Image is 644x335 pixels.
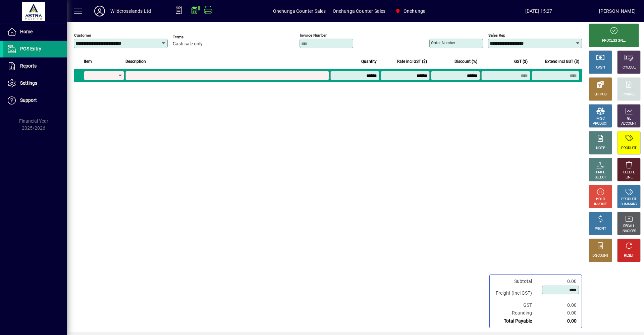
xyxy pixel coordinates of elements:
[492,309,539,317] td: Rounding
[545,58,579,65] span: Extend incl GST ($)
[3,58,67,75] a: Reports
[20,46,41,51] span: POS Entry
[627,116,631,121] div: GL
[89,5,110,17] button: Profile
[596,197,605,202] div: HOLD
[492,301,539,309] td: GST
[595,175,606,180] div: SELECT
[596,116,604,121] div: MISC
[397,58,427,65] span: Rate incl GST ($)
[539,317,579,325] td: 0.00
[492,285,539,301] td: Freight (Incl GST)
[623,92,636,97] div: CHARGE
[623,170,635,175] div: DELETE
[623,224,635,229] div: RECALL
[592,253,608,258] div: DISCOUNT
[622,229,636,234] div: INVOICES
[594,92,607,97] div: EFTPOS
[492,278,539,285] td: Subtotal
[20,97,37,103] span: Support
[539,301,579,309] td: 0.00
[621,202,637,207] div: SUMMARY
[173,35,213,39] span: Terms
[20,29,33,34] span: Home
[539,278,579,285] td: 0.00
[594,202,606,207] div: INVOICE
[125,58,146,65] span: Description
[621,121,637,126] div: ACCOUNT
[333,6,386,16] span: Onehunga Counter Sales
[599,6,636,16] div: [PERSON_NAME]
[173,41,203,47] span: Cash sale only
[84,58,92,65] span: Item
[478,6,599,16] span: [DATE] 15:27
[621,146,636,151] div: PRODUCT
[623,65,635,70] div: CHEQUE
[74,33,91,38] mat-label: Customer
[596,65,605,70] div: CASH
[20,80,37,86] span: Settings
[596,146,605,151] div: NOTE
[626,175,632,180] div: LINE
[3,75,67,92] a: Settings
[273,6,326,16] span: Onehunga Counter Sales
[596,170,605,175] div: PRICE
[514,58,528,65] span: GST ($)
[300,33,327,38] mat-label: Invoice number
[492,317,539,325] td: Total Payable
[361,58,377,65] span: Quantity
[3,24,67,40] a: Home
[110,6,151,16] div: Wildcrosslands Ltd
[602,38,626,43] div: PROCESS SALE
[595,226,606,232] div: PROFIT
[593,121,608,126] div: PRODUCT
[621,197,636,202] div: PRODUCT
[392,5,428,17] span: Onehunga
[20,63,37,69] span: Reports
[624,253,634,258] div: RESET
[454,58,477,65] span: Discount (%)
[431,40,455,45] mat-label: Order number
[3,92,67,109] a: Support
[404,6,426,16] span: Onehunga
[488,33,505,38] mat-label: Sales rep
[539,309,579,317] td: 0.00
